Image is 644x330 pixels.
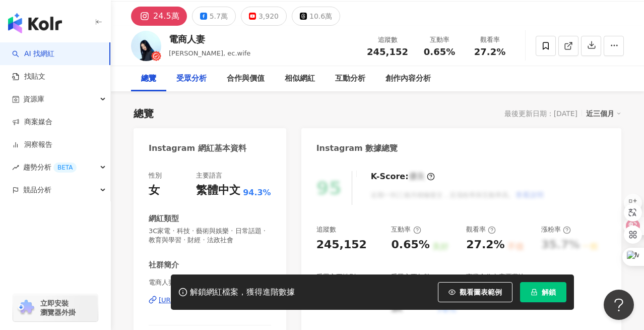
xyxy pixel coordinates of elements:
[153,9,179,23] div: 24.5萬
[504,109,577,118] div: 最後更新日期：[DATE]
[149,260,179,270] div: 社群簡介
[335,73,365,85] div: 互動分析
[176,73,207,85] div: 受眾分析
[169,49,250,57] span: [PERSON_NAME], ec.wife
[12,72,45,82] a: 找貼文
[531,289,538,296] span: lock
[131,7,187,26] button: 24.5萬
[367,35,408,45] div: 追蹤數
[424,47,455,57] span: 0.65%
[520,282,566,302] button: 解鎖
[23,179,51,201] span: 競品分析
[460,288,502,296] span: 觀看圖表範例
[316,272,356,282] div: 受眾主要性別
[149,227,271,245] span: 3C家電 · 科技 · 藝術與娛樂 · 日常話題 · 教育與學習 · 財經 · 法政社會
[391,272,430,282] div: 受眾主要年齡
[149,143,246,154] div: Instagram 網紅基本資料
[12,140,52,150] a: 洞察報告
[541,225,571,234] div: 漲粉率
[371,171,435,182] div: K-Score :
[149,171,162,180] div: 性別
[309,9,332,23] div: 10.6萬
[196,171,222,180] div: 主要語言
[420,35,459,45] div: 互動率
[391,225,421,234] div: 互動率
[471,35,509,45] div: 觀看率
[466,272,531,291] div: 商業合作內容覆蓋比例
[13,294,98,321] a: chrome extension立即安裝 瀏覽器外掛
[243,187,271,198] span: 94.3%
[53,162,77,173] div: BETA
[227,73,265,85] div: 合作與價值
[149,183,160,198] div: 女
[192,7,236,26] button: 5.7萬
[12,164,19,171] span: rise
[385,73,431,85] div: 創作內容分析
[210,9,228,23] div: 5.7萬
[141,73,156,85] div: 總覽
[8,13,62,33] img: logo
[169,33,250,45] div: 電商人妻
[23,88,44,111] span: 資源庫
[259,9,279,23] div: 3,920
[196,183,240,198] div: 繁體中文
[466,225,496,234] div: 觀看率
[131,31,161,61] img: KOL Avatar
[474,47,505,57] span: 27.2%
[16,300,36,316] img: chrome extension
[149,213,179,224] div: 網紅類型
[40,299,76,317] span: 立即安裝 瀏覽器外掛
[292,7,340,26] button: 10.6萬
[391,237,429,253] div: 0.65%
[316,143,398,154] div: Instagram 數據總覽
[241,7,287,26] button: 3,920
[316,237,367,253] div: 245,152
[134,106,154,121] div: 總覽
[12,49,54,59] a: searchAI 找網紅
[367,46,408,57] span: 245,152
[190,287,295,298] div: 解鎖網紅檔案，獲得進階數據
[586,107,621,120] div: 近三個月
[23,156,77,179] span: 趨勢分析
[542,288,556,296] span: 解鎖
[466,237,504,253] div: 27.2%
[12,117,52,127] a: 商案媒合
[285,73,315,85] div: 相似網紅
[316,225,336,234] div: 追蹤數
[438,282,512,302] button: 觀看圖表範例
